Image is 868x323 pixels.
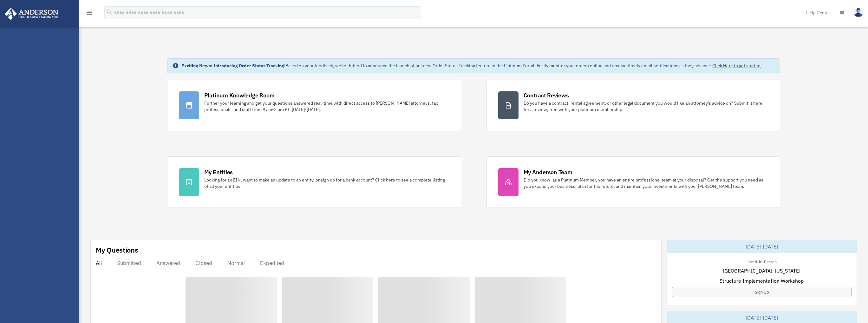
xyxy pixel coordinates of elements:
[96,245,138,255] div: My Questions
[204,168,233,176] div: My Entities
[86,11,93,16] a: menu
[96,260,102,266] div: All
[667,240,857,253] div: [DATE]-[DATE]
[106,9,113,16] i: search
[181,63,285,69] strong: Exciting News: Introducing Order Status Tracking!
[712,63,762,69] a: Click Here to get started!
[117,260,141,266] div: Submitted
[723,267,800,274] span: [GEOGRAPHIC_DATA], [US_STATE]
[181,63,762,69] div: Based on your feedback, we're thrilled to announce the launch of our new Order Status Tracking fe...
[167,80,461,131] a: Platinum Knowledge Room Further your learning and get your questions answered real-time with dire...
[741,258,782,265] div: Live & In-Person
[260,260,284,266] div: Expedited
[486,156,780,208] a: My Anderson Team Did you know, as a Platinum Member, you have an entire professional team at your...
[156,260,180,266] div: Answered
[720,277,804,285] span: Structure Implementation Workshop
[524,168,572,176] div: My Anderson Team
[204,91,275,99] div: Platinum Knowledge Room
[524,100,769,113] div: Do you have a contract, rental agreement, or other legal document you would like an attorney's ad...
[854,8,863,17] img: User Pic
[86,9,93,16] i: menu
[204,100,449,113] div: Further your learning and get your questions answered real-time with direct access to [PERSON_NAM...
[167,156,461,208] a: My Entities Looking for an EIN, want to make an update to an entity, or sign up for a bank accoun...
[195,260,212,266] div: Closed
[524,91,569,99] div: Contract Reviews
[227,260,245,266] div: Normal
[524,177,769,189] div: Did you know, as a Platinum Member, you have an entire professional team at your disposal? Get th...
[486,80,780,131] a: Contract Reviews Do you have a contract, rental agreement, or other legal document you would like...
[3,8,60,20] img: Anderson Advisors Platinum Portal
[204,177,449,189] div: Looking for an EIN, want to make an update to an entity, or sign up for a bank account? Click her...
[672,287,852,297] a: Sign Up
